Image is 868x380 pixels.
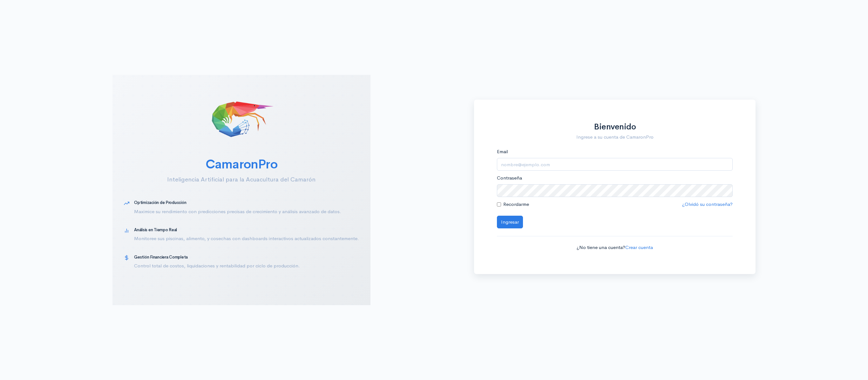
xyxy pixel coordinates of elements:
label: Email [497,148,508,155]
h5: Gestión Financiera Completa [134,255,359,259]
label: Recordarme [503,201,529,208]
p: Inteligencia Artificial para la Acuacultura del Camarón [124,175,359,184]
a: Crear cuenta [625,244,653,250]
img: CamaronPro Logo [210,86,273,150]
p: ¿No tiene una cuenta? [497,244,733,251]
p: Control total de costos, liquidaciones y rentabilidad por ciclo de producción. [134,262,359,270]
p: Ingrese a su cuenta de CamaronPro [497,134,733,141]
button: Ingresar [497,216,523,229]
h5: Análisis en Tiempo Real [134,228,359,232]
h5: Optimización de Producción [134,200,359,205]
input: nombre@ejemplo.com [497,158,733,171]
p: Monitoree sus piscinas, alimento, y cosechas con dashboards interactivos actualizados constanteme... [134,235,359,242]
h2: CamaronPro [124,157,359,171]
label: Contraseña [497,174,522,182]
p: Maximice su rendimiento con predicciones precisas de crecimiento y análisis avanzado de datos. [134,208,359,215]
a: ¿Olvidó su contraseña? [682,201,733,207]
h1: Bienvenido [497,122,733,132]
